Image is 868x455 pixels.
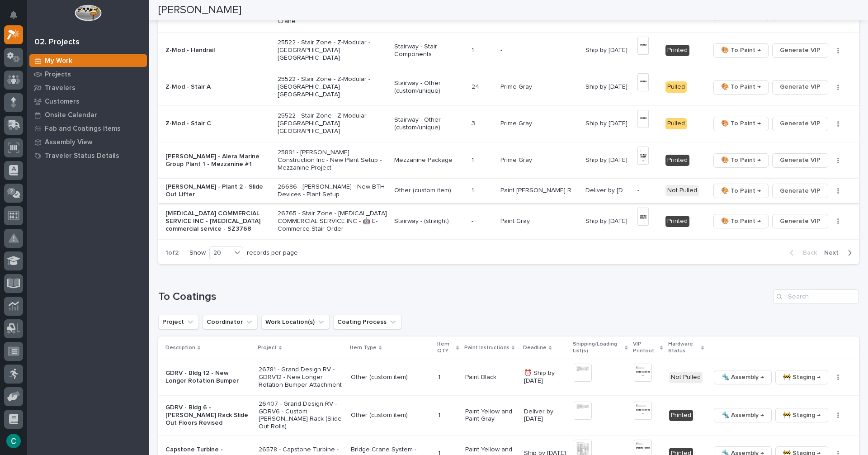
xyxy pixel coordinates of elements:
[158,315,199,329] button: Project
[165,210,270,232] p: [MEDICAL_DATA] COMMERCIAL SERVICE INC - [MEDICAL_DATA] commercial service - SZ3768
[472,118,477,128] p: 3
[665,185,699,196] div: Not Pulled
[189,249,206,257] p: Show
[158,203,859,240] tr: [MEDICAL_DATA] COMMERCIAL SERVICE INC - [MEDICAL_DATA] commercial service - SZ376826765 - Stair Z...
[158,32,859,69] tr: Z-Mod - Handrail25522 - Stair Zone - Z-Modular - [GEOGRAPHIC_DATA] [GEOGRAPHIC_DATA]Stairway - St...
[27,67,149,81] a: Projects
[783,372,821,383] span: 🚧 Staging →
[261,315,330,329] button: Work Location(s)
[585,45,629,54] p: Ship by [DATE]
[721,185,761,196] span: 🎨 To Paint →
[500,81,534,91] p: Prime Gray
[772,43,828,58] button: Generate VIP
[259,366,344,389] p: 26781 - Grand Design RV - GDRV12 - New Longer Rotation Bumper Attachment
[633,339,657,356] p: VIP Printout
[27,54,149,67] a: My Work
[394,218,464,225] p: Stairway - (straight)
[350,343,377,353] p: Item Type
[165,83,270,91] p: Z-Mod - Stair A
[158,69,859,105] tr: Z-Mod - Stair A25522 - Stair Zone - Z-Modular - [GEOGRAPHIC_DATA] [GEOGRAPHIC_DATA]Stairway - Oth...
[158,396,859,435] tr: GDRV - Bldg 6 - [PERSON_NAME] Rack Slide Out Floors Revised26407 - Grand Design RV - GDRV6 - Cust...
[713,214,769,228] button: 🎨 To Paint →
[772,80,828,95] button: Generate VIP
[27,81,149,95] a: Travelers
[394,116,464,132] p: Stairway - Other (custom/unique)
[278,149,387,171] p: 25891 - [PERSON_NAME] Construction Inc - New Plant Setup - Mezzanine Project
[665,216,689,227] div: Printed
[165,120,270,128] p: Z-Mod - Stair C
[585,81,629,91] p: Ship by [DATE]
[45,152,119,160] p: Traveler Status Details
[258,343,277,353] p: Project
[165,343,195,353] p: Description
[713,80,769,95] button: 🎨 To Paint →
[394,187,464,194] p: Other (custom item)
[524,370,566,385] p: ⏰ Ship by [DATE]
[465,374,517,381] p: Paint Black
[158,359,859,396] tr: GDRV - Bldg 12 - New Longer Rotation Bumper26781 - Grand Design RV - GDRV12 - New Longer Rotation...
[27,108,149,122] a: Onsite Calendar
[665,155,689,166] div: Printed
[714,370,772,384] button: 🔩 Assembly →
[713,184,769,198] button: 🎨 To Paint →
[27,122,149,135] a: Fab and Coatings Items
[278,210,387,232] p: 26765 - Stair Zone - [MEDICAL_DATA] COMMERCIAL SERVICE INC - 🤖 E-Commerce Stair Order
[333,315,401,329] button: Coating Process
[247,249,298,257] p: records per page
[665,45,689,56] div: Printed
[465,408,517,423] p: Paint Yellow and Paint Gray
[500,118,534,128] p: Prime Gray
[772,153,828,168] button: Generate VIP
[637,187,658,194] p: -
[780,118,821,129] span: Generate VIP
[780,81,821,92] span: Generate VIP
[472,185,476,194] p: 1
[45,57,72,65] p: My Work
[821,249,859,257] button: Next
[438,372,442,381] p: 1
[500,216,532,225] p: Paint Gray
[772,214,828,228] button: Generate VIP
[783,410,821,421] span: 🚧 Staging →
[34,38,80,47] div: 02. Projects
[721,155,761,166] span: 🎨 To Paint →
[585,185,632,194] p: Deliver by [DATE]
[45,111,97,119] p: Onsite Calendar
[165,183,270,199] p: [PERSON_NAME] - Plant 2 - Slide Out Lifter
[722,372,764,383] span: 🔩 Assembly →
[394,80,464,95] p: Stairway - Other (custom/unique)
[780,155,821,166] span: Generate VIP
[278,76,387,98] p: 25522 - Stair Zone - Z-Modular - [GEOGRAPHIC_DATA] [GEOGRAPHIC_DATA]
[45,84,75,92] p: Travelers
[500,155,534,164] p: Prime Gray
[775,408,828,422] button: 🚧 Staging →
[721,216,761,227] span: 🎨 To Paint →
[259,400,344,431] p: 26407 - Grand Design RV - GDRV6 - Custom [PERSON_NAME] Rack (Slide Out Rolls)
[524,408,566,423] p: Deliver by [DATE]
[713,117,769,131] button: 🎨 To Paint →
[158,142,859,179] tr: [PERSON_NAME] - Alera Marine Group Plant 1 - Mezzanine #125891 - [PERSON_NAME] Construction Inc -...
[394,156,464,164] p: Mezzanine Package
[721,45,761,56] span: 🎨 To Paint →
[278,39,387,62] p: 25522 - Stair Zone - Z-Modular - [GEOGRAPHIC_DATA] [GEOGRAPHIC_DATA]
[45,71,71,79] p: Projects
[472,81,481,91] p: 24
[669,410,693,421] div: Printed
[783,249,821,257] button: Back
[158,4,241,17] h2: [PERSON_NAME]
[45,125,121,133] p: Fab and Coatings Items
[165,47,270,54] p: Z-Mod - Handrail
[27,135,149,149] a: Assembly View
[668,339,699,356] p: Hardware Status
[775,370,828,384] button: 🚧 Staging →
[278,183,387,199] p: 26686 - [PERSON_NAME] - New BTH Devices - Plant Setup
[523,343,547,353] p: Deadline
[394,43,464,58] p: Stairway - Stair Components
[824,249,844,257] span: Next
[585,118,629,128] p: Ship by [DATE]
[721,118,761,129] span: 🎨 To Paint →
[472,216,475,225] p: -
[773,289,859,304] input: Search
[45,98,80,106] p: Customers
[669,372,703,383] div: Not Pulled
